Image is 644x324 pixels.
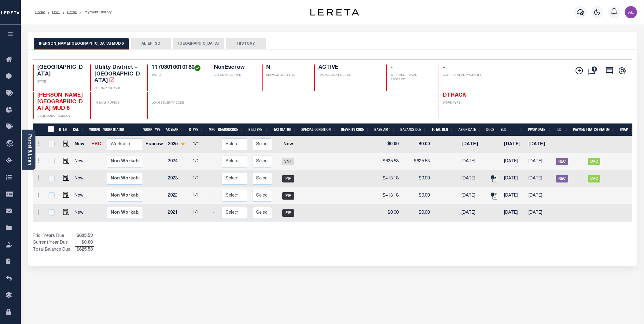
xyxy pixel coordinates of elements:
span: REC [556,175,568,182]
th: &nbsp;&nbsp;&nbsp;&nbsp;&nbsp;&nbsp;&nbsp;&nbsp;&nbsp;&nbsp; [33,123,44,136]
td: New [72,170,89,187]
td: 1/1 [190,136,210,153]
span: PIF [282,192,294,200]
td: 2022 [165,187,190,204]
td: $0.00 [401,187,432,204]
p: SERVICE OVERRIDE [266,73,307,78]
th: SNAP: activate to sort column ascending [617,123,636,136]
td: Total Balance Due [33,247,75,253]
td: [DATE] [526,204,554,222]
span: $0.00 [75,240,94,246]
a: Parcel & Loan [27,134,31,165]
button: ALIEF ISD [131,38,171,50]
a: ESC [91,142,101,146]
td: $625.53 [401,153,432,170]
td: - [210,136,219,153]
td: $0.00 [375,136,401,153]
td: $0.00 [375,204,401,222]
th: Payment Batch Status: activate to sort column ascending [571,123,617,136]
td: $418.18 [375,187,401,204]
button: HISTORY [226,38,266,50]
td: 2024 [165,153,190,170]
p: LOAN SEVERITY CODE [152,101,202,105]
p: AGENCY WEBSITE [94,86,140,91]
td: 2023 [165,170,190,187]
p: WITH ADDITIONAL PROPERTY [391,73,431,82]
td: 1/1 [190,204,210,222]
span: CAC [588,175,600,182]
h4: NonEscrow [214,64,255,71]
td: - [210,187,219,204]
th: Work Status [101,123,142,136]
p: IN BANKRUPTCY [94,101,140,105]
a: OMS [52,10,60,14]
td: 1/1 [190,170,210,187]
th: Tax Year: activate to sort column ascending [162,123,186,136]
span: SNT [282,158,294,165]
a: Home [35,10,45,14]
h4: ACTIVE [318,64,379,71]
td: New [72,187,89,204]
span: CAC [588,158,600,165]
th: WorkQ [87,123,101,136]
h4: Utility District - [GEOGRAPHIC_DATA] [94,64,140,84]
td: [DATE] [459,170,487,187]
td: [DATE] [526,187,554,204]
span: DTRACK [443,93,466,98]
td: $0.00 [401,204,432,222]
a: CAC [588,177,600,181]
th: MPO [206,123,215,136]
th: &nbsp; [44,123,57,136]
td: $418.18 [375,170,401,187]
td: $625.53 [375,153,401,170]
th: BillType: activate to sort column ascending [246,123,271,136]
th: DTLS [57,123,71,136]
p: WORK TYPE [443,101,488,105]
span: - [391,65,393,70]
img: svg+xml;base64,PHN2ZyB4bWxucz0iaHR0cDovL3d3dy53My5vcmcvMjAwMC9zdmciIHBvaW50ZXItZXZlbnRzPSJub25lIi... [625,6,637,18]
img: logo-dark.svg [310,9,359,16]
th: CAL: activate to sort column ascending [71,123,87,136]
th: As of Date: activate to sort column ascending [456,123,484,136]
td: [DATE] [459,187,487,204]
span: $625.53 [75,247,94,253]
td: 2025 [165,136,190,153]
h4: N [266,64,307,71]
th: PWOP Date: activate to sort column ascending [526,123,554,136]
p: STATE [37,80,83,84]
td: [DATE] [502,153,526,170]
span: [PERSON_NAME][GEOGRAPHIC_DATA] MUD 6 [37,93,83,111]
p: TAX SERVICE TYPE [214,73,255,78]
td: - [210,170,219,187]
td: [DATE] [459,153,487,170]
td: [DATE] [502,170,526,187]
h4: 11703010010180 [152,64,202,71]
td: New [274,136,302,153]
td: [DATE] [526,153,554,170]
td: New [72,204,89,222]
th: Special Condition: activate to sort column ascending [299,123,339,136]
span: PIF [282,209,294,217]
th: Balance Due: activate to sort column ascending [398,123,429,136]
td: [DATE] [502,136,526,153]
td: [DATE] [459,204,487,222]
td: - [210,153,219,170]
th: Tax Status: activate to sort column ascending [271,123,299,136]
p: CONFIDENTIAL PROPERTY [443,73,488,78]
li: Payment History [77,9,112,15]
td: Escrow [143,136,165,153]
td: $0.00 [401,170,432,187]
button: [GEOGRAPHIC_DATA] [173,38,224,50]
th: RType: activate to sort column ascending [186,123,206,136]
td: - [210,204,219,222]
th: LD: activate to sort column ascending [554,123,571,136]
h4: [GEOGRAPHIC_DATA] [37,64,83,78]
th: Total DLQ: activate to sort column ascending [429,123,456,136]
p: DELINQUENT AGENCY [37,114,83,119]
th: Work Type [141,123,162,136]
th: ReasonCode: activate to sort column ascending [215,123,246,136]
th: Docs [484,123,498,136]
i: travel_explore [6,140,16,148]
span: - [443,65,445,70]
td: New [72,136,89,153]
